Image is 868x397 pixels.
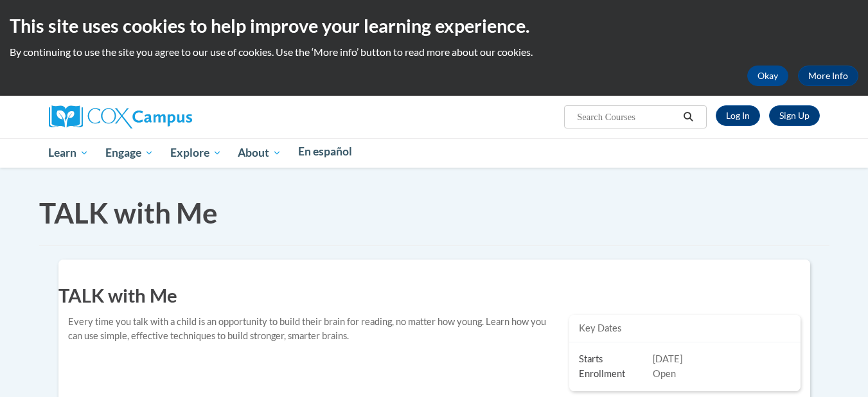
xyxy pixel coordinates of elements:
[298,145,352,158] span: En español
[162,138,230,168] a: Explore
[238,145,281,161] span: About
[97,138,162,168] a: Engage
[579,367,653,382] span: Enrollment
[30,138,839,168] div: Main menu
[48,145,89,161] span: Learn
[576,109,678,125] input: Search Courses
[10,13,858,39] h2: This site uses cookies to help improve your learning experience.
[170,145,222,161] span: Explore
[229,138,290,168] a: About
[58,315,560,343] div: Every time you talk with a child is an opportunity to build their brain for reading, no matter ho...
[747,66,788,86] button: Okay
[40,138,98,168] a: Learn
[579,353,653,367] span: Starts
[49,110,192,121] a: Cox Campus
[653,353,682,364] span: [DATE]
[58,282,810,308] h1: TALK with Me
[49,105,192,128] img: Cox Campus
[10,45,858,59] p: By continuing to use the site you agree to our use of cookies. Use the ‘More info’ button to read...
[653,368,676,379] span: Open
[39,196,218,229] span: TALK with Me
[716,105,760,126] a: Log In
[678,109,698,125] button: Search
[290,138,360,165] a: En español
[105,145,154,161] span: Engage
[569,315,801,342] div: Key Dates
[769,105,820,126] a: Register
[682,112,694,122] i: 
[798,66,858,86] a: More Info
